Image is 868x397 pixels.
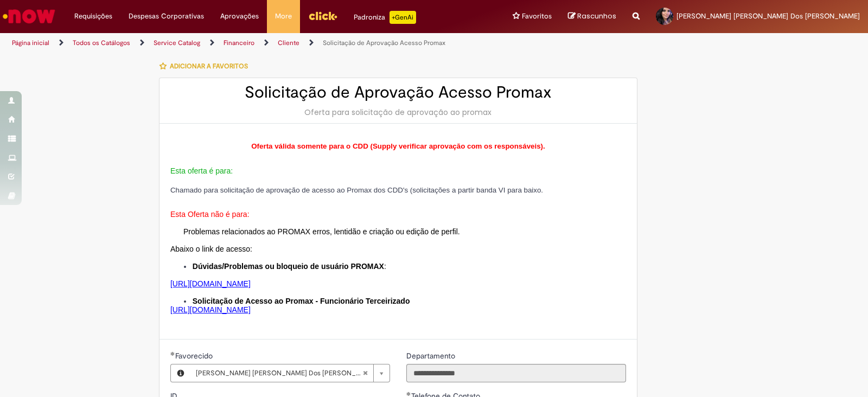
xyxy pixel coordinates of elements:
span: Necessários - Favorecido [175,351,215,361]
span: Somente leitura - Departamento [406,351,457,361]
img: click_logo_yellow_360x200.png [308,8,337,24]
span: [PERSON_NAME] [PERSON_NAME] Dos [PERSON_NAME] [196,364,362,382]
a: Service Catalog [154,39,200,47]
a: Página inicial [12,39,49,47]
span: [PERSON_NAME] [PERSON_NAME] Dos [PERSON_NAME] [676,11,860,21]
span: Solicitação de Acesso ao Promax - Funcionário Terceirizado [193,297,410,305]
span: Problemas relacionados ao PROMAX erros, lentidão e criação ou edição de perfil. [183,227,460,236]
a: [URL][DOMAIN_NAME] [170,279,251,288]
span: Esta Oferta não é para: [170,210,250,219]
span: : [384,262,386,271]
button: Favorecido, Visualizar este registro Karina Dayane Lima Dos Santos [171,364,190,382]
span: Rascunhos [577,11,616,21]
span: Despesas Corporativas [129,11,204,22]
button: Adicionar a Favoritos [159,55,254,78]
a: Financeiro [224,39,254,47]
span: More [275,11,292,22]
span: Aprovações [220,11,259,22]
span: Oferta válida somente para o CDD (Supply verificar aprovação com os responsáveis). [251,142,545,150]
span: Favoritos [522,11,552,22]
a: Rascunhos [568,11,616,22]
span: Adicionar a Favoritos [170,62,248,71]
a: Todos os Catálogos [73,39,130,47]
span: Obrigatório Preenchido [406,392,411,396]
a: Cliente [278,39,299,47]
span: Obrigatório Preenchido [170,351,175,356]
p: +GenAi [390,11,416,24]
a: [URL][DOMAIN_NAME] [170,305,251,314]
img: ServiceNow [1,5,57,27]
div: Padroniza [354,11,416,24]
h2: Solicitação de Aprovação Acesso Promax [170,84,626,101]
input: Departamento [406,364,626,382]
abbr: Limpar campo Favorecido [357,364,373,382]
a: [PERSON_NAME] [PERSON_NAME] Dos [PERSON_NAME]Limpar campo Favorecido [190,364,390,382]
span: Dúvidas/Problemas ou bloqueio de usuário PROMAX [193,262,384,271]
div: Oferta para solicitação de aprovação ao promax [170,107,626,118]
span: Chamado para solicitação de aprovação de acesso ao Promax dos CDD's (solicitações a partir banda ... [170,186,543,194]
span: Requisições [74,11,112,22]
label: Somente leitura - Departamento [406,350,457,361]
ul: Trilhas de página [8,33,571,53]
a: Solicitação de Aprovação Acesso Promax [323,39,445,47]
span: Esta oferta é para: [170,167,233,175]
span: Abaixo o link de acesso: [170,245,252,253]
